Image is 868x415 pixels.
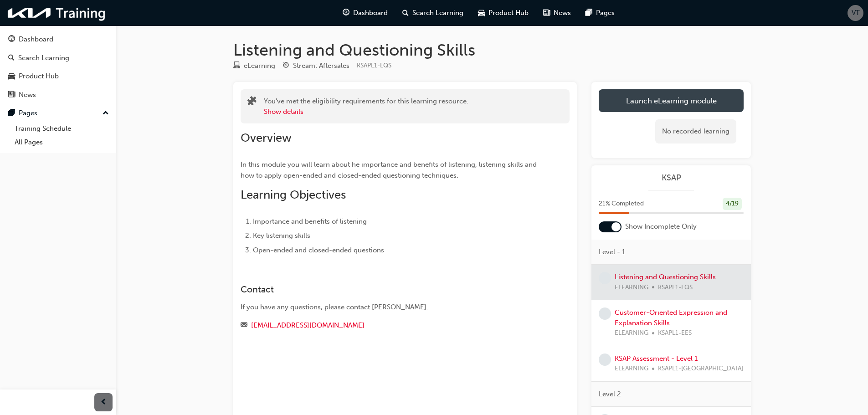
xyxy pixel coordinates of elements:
[244,61,275,71] div: eLearning
[596,8,615,18] span: Pages
[353,8,388,18] span: Dashboard
[241,188,346,202] span: Learning Objectives
[8,109,15,118] span: pages-icon
[253,217,367,225] span: Importance and benefits of listening
[543,7,550,19] span: news-icon
[412,8,463,18] span: Search Learning
[4,105,113,122] button: Pages
[253,231,310,240] span: Key listening skills
[241,131,292,145] span: Overview
[488,8,529,18] span: Product Hub
[599,173,744,183] a: KSAP
[625,221,697,232] span: Show Incomplete Only
[241,322,247,330] span: email-icon
[536,4,578,22] a: news-iconNews
[19,34,53,45] div: Dashboard
[599,89,744,112] a: Launch eLearning module
[100,397,107,408] span: prev-icon
[4,31,113,48] a: Dashboard
[4,50,113,67] a: Search Learning
[233,62,240,70] span: learningResourceType_ELEARNING-icon
[395,4,471,22] a: search-iconSearch Learning
[599,199,644,209] span: 21 % Completed
[615,364,648,374] span: ELEARNING
[19,71,59,82] div: Product Hub
[615,308,727,327] a: Customer-Oriented Expression and Explanation Skills
[8,72,15,81] span: car-icon
[8,36,15,44] span: guage-icon
[19,108,37,118] div: Pages
[251,321,365,329] a: [EMAIL_ADDRESS][DOMAIN_NAME]
[599,247,625,257] span: Level - 1
[8,54,15,62] span: search-icon
[655,119,736,143] div: No recorded learning
[282,62,289,70] span: target-icon
[723,198,742,210] div: 4 / 19
[241,160,539,179] span: In this module you will learn about he importance and benefits of listening, listening skills and...
[253,246,384,254] span: Open-ended and closed-ended questions
[19,90,36,100] div: News
[554,8,571,18] span: News
[4,68,113,85] a: Product Hub
[343,7,349,19] span: guage-icon
[599,354,611,366] span: learningRecordVerb_NONE-icon
[578,4,622,22] a: pages-iconPages
[847,5,863,21] button: VT
[103,108,109,119] span: up-icon
[599,272,611,284] span: learningRecordVerb_NONE-icon
[615,328,648,338] span: ELEARNING
[357,61,391,69] span: Learning resource code
[615,354,698,363] a: KSAP Assessment - Level 1
[658,364,743,374] span: KSAPL1-[GEOGRAPHIC_DATA]
[233,60,275,72] div: Type
[264,96,468,117] div: You've met the eligibility requirements for this learning resource.
[599,307,611,320] span: learningRecordVerb_NONE-icon
[8,91,15,99] span: news-icon
[658,328,692,338] span: KSAPL1-EES
[478,7,485,19] span: car-icon
[599,389,621,400] span: Level 2
[241,320,537,331] div: Email
[402,7,409,19] span: search-icon
[335,4,395,22] a: guage-iconDashboard
[4,29,113,105] button: DashboardSearch LearningProduct HubNews
[852,8,860,18] span: VT
[4,87,113,103] a: News
[293,61,349,71] div: Stream: Aftersales
[241,302,537,313] div: If you have any questions, please contact [PERSON_NAME].
[282,60,349,72] div: Stream
[241,284,537,295] h3: Contact
[233,40,751,60] h1: Listening and Questioning Skills
[586,7,592,19] span: pages-icon
[11,135,113,149] a: All Pages
[264,107,303,117] button: Show details
[5,4,109,22] img: kia-training
[11,122,113,136] a: Training Schedule
[18,53,69,63] div: Search Learning
[471,4,536,22] a: car-iconProduct Hub
[247,97,257,108] span: puzzle-icon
